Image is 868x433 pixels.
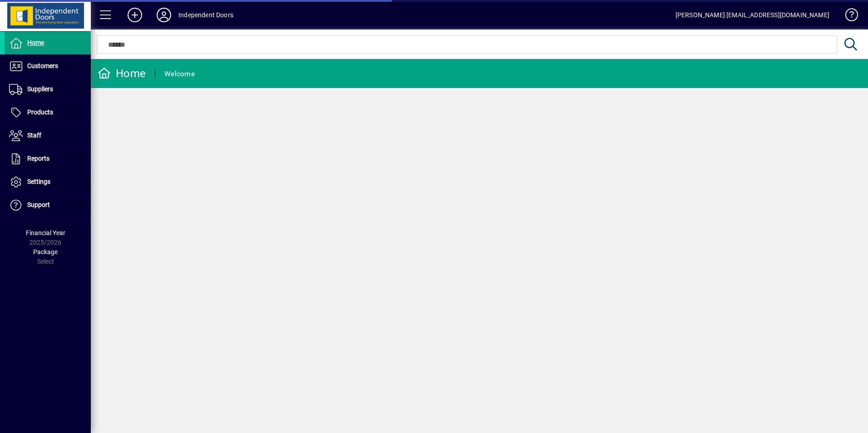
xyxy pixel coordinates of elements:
[164,67,195,81] div: Welcome
[27,62,58,69] span: Customers
[33,248,58,256] span: Package
[27,39,44,46] span: Home
[27,108,53,116] span: Products
[98,66,146,81] div: Home
[5,148,91,170] a: Reports
[27,155,49,162] span: Reports
[26,229,65,236] span: Financial Year
[27,201,50,208] span: Support
[676,8,829,22] div: [PERSON_NAME] [EMAIL_ADDRESS][DOMAIN_NAME]
[838,2,857,31] a: Knowledge Base
[5,55,91,78] a: Customers
[5,101,91,124] a: Products
[5,171,91,193] a: Settings
[149,7,178,23] button: Profile
[5,78,91,101] a: Suppliers
[27,178,50,185] span: Settings
[178,8,233,22] div: Independent Doors
[5,194,91,216] a: Support
[5,124,91,147] a: Staff
[27,132,41,139] span: Staff
[120,7,149,23] button: Add
[27,85,53,93] span: Suppliers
